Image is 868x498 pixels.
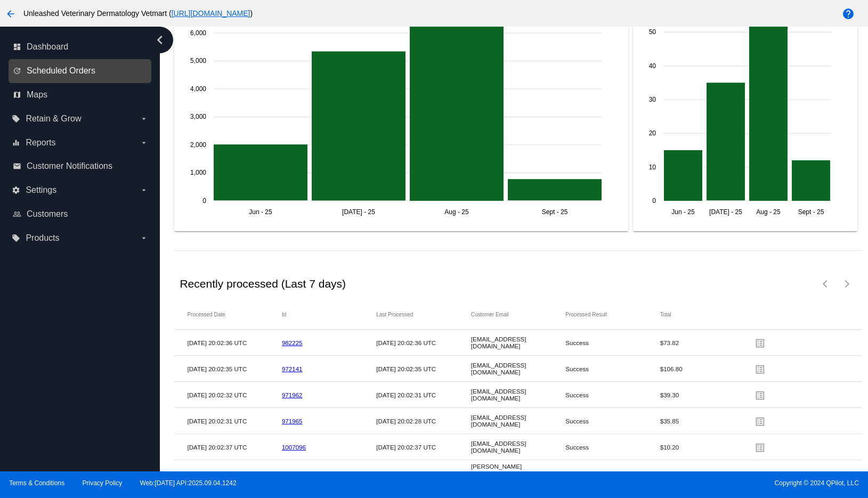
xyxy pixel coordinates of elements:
text: 3,000 [190,113,206,121]
a: Web:[DATE] API:2025.09.04.1242 [140,479,237,487]
span: Success [565,391,589,398]
mat-cell: [DATE] 20:02:18 UTC [376,471,470,483]
i: arrow_drop_down [140,234,148,242]
a: 971965 [282,418,303,424]
mat-cell: [DATE] 20:02:37 UTC [187,441,281,453]
mat-cell: $106.80 [660,363,755,375]
i: settings [12,186,20,194]
mat-cell: [DATE] 20:02:37 UTC [376,441,470,453]
a: [URL][DOMAIN_NAME] [172,9,250,18]
text: 1,000 [190,169,206,177]
mat-cell: [PERSON_NAME][EMAIL_ADDRESS][PERSON_NAME][DOMAIN_NAME] [471,460,565,493]
a: 972141 [282,365,303,372]
span: Success [565,444,589,451]
text: 40 [648,62,656,70]
a: dashboard Dashboard [13,38,148,55]
span: Maps [27,90,47,100]
i: arrow_drop_down [140,138,148,147]
i: local_offer [12,234,20,242]
mat-header-cell: Processed Date [187,312,281,317]
mat-cell: [DATE] 20:02:35 UTC [376,363,470,375]
text: 20 [648,129,656,137]
mat-header-cell: Total [660,312,755,317]
span: Settings [26,185,56,195]
mat-icon: list_alt [755,387,767,403]
text: 0 [652,197,656,205]
mat-cell: [DATE] 20:02:32 UTC [187,389,281,401]
text: 2,000 [190,141,206,149]
mat-cell: [DATE] 20:02:36 UTC [187,337,281,349]
text: 30 [648,96,656,103]
i: dashboard [13,43,21,51]
mat-cell: $80.10 [660,471,755,483]
i: email [13,162,21,170]
i: arrow_drop_down [140,186,148,194]
mat-cell: [DATE] 20:02:31 UTC [376,389,470,401]
mat-icon: list_alt [755,334,767,351]
mat-cell: $73.82 [660,337,755,349]
mat-header-cell: Customer Email [471,312,565,317]
a: update Scheduled Orders [13,62,148,79]
i: update [13,67,21,75]
text: Jun - 25 [249,208,273,216]
h2: Recently processed (Last 7 days) [180,277,346,290]
button: Next page [837,273,858,295]
i: people_outline [13,210,21,218]
text: 4,000 [190,85,206,93]
i: map [13,91,21,99]
a: Privacy Policy [83,479,123,487]
mat-cell: $35.85 [660,415,755,427]
mat-icon: list_alt [755,469,767,485]
mat-header-cell: Id [282,312,376,317]
text: 50 [648,28,656,36]
mat-cell: [DATE] 20:02:36 UTC [376,337,470,349]
text: 0 [203,197,207,205]
span: Scheduled Orders [27,66,95,76]
mat-header-cell: Last Processed [376,312,470,317]
mat-cell: [EMAIL_ADDRESS][DOMAIN_NAME] [471,359,565,378]
mat-cell: [EMAIL_ADDRESS][DOMAIN_NAME] [471,333,565,352]
i: arrow_drop_down [140,115,148,123]
a: 971962 [282,391,303,398]
mat-cell: [EMAIL_ADDRESS][DOMAIN_NAME] [471,437,565,456]
text: [DATE] - 25 [343,208,376,216]
mat-cell: [DATE] 20:02:31 UTC [187,415,281,427]
text: 10 [648,164,656,171]
text: Sept - 25 [798,208,824,216]
mat-cell: $39.30 [660,389,755,401]
text: 6,000 [190,29,206,37]
i: equalizer [12,138,20,147]
text: Jun - 25 [671,208,695,216]
span: Dashboard [27,42,68,52]
text: 5,000 [190,58,206,65]
text: [DATE] - 25 [709,208,742,216]
a: people_outline Customers [13,206,148,223]
a: email Customer Notifications [13,158,148,175]
button: Previous page [815,273,837,295]
span: Products [26,233,59,243]
i: local_offer [12,115,20,123]
span: Success [565,418,589,424]
mat-icon: arrow_back [4,7,17,20]
mat-cell: [EMAIL_ADDRESS][DOMAIN_NAME] [471,385,565,404]
mat-icon: list_alt [755,439,767,455]
text: Aug - 25 [445,208,469,216]
a: map Maps [13,86,148,103]
mat-cell: [EMAIL_ADDRESS][DOMAIN_NAME] [471,411,565,430]
text: Sept - 25 [542,208,568,216]
mat-cell: [DATE] 20:02:19 UTC [187,471,281,483]
span: Success [565,365,589,372]
span: Copyright © 2024 QPilot, LLC [443,479,859,487]
span: Success [565,339,589,346]
mat-icon: list_alt [755,361,767,377]
span: Customer Notifications [27,161,112,171]
mat-cell: [DATE] 20:02:28 UTC [376,415,470,427]
mat-cell: $10.20 [660,441,755,453]
span: Customers [27,209,68,219]
i: chevron_left [151,31,168,48]
a: Terms & Conditions [9,479,64,487]
mat-cell: [DATE] 20:02:35 UTC [187,363,281,375]
text: Aug - 25 [756,208,781,216]
a: 982225 [282,339,303,346]
span: Unleashed Veterinary Dermatology Vetmart ( ) [23,9,253,18]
